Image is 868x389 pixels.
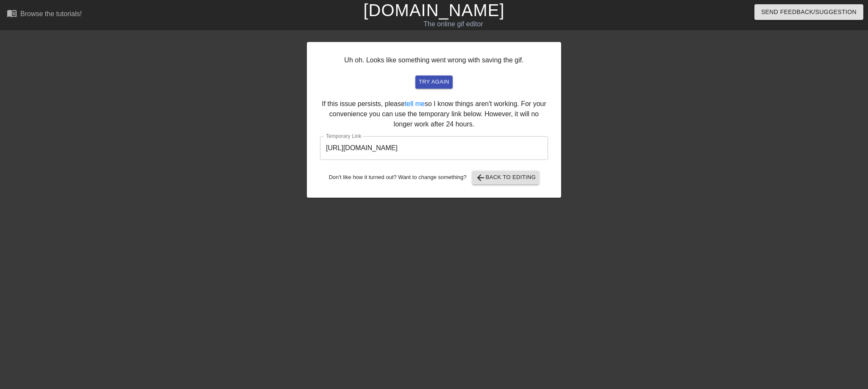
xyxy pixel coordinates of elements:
[307,42,561,198] div: Uh oh. Looks like something went wrong with saving the gif. If this issue persists, please so I k...
[7,8,17,18] span: menu_book
[294,19,613,29] div: The online gif editor
[476,173,486,183] span: arrow_back
[761,7,857,17] span: Send Feedback/Suggestion
[419,77,449,87] span: try again
[320,171,548,185] div: Don't like how it turned out? Want to change something?
[754,4,863,20] button: Send Feedback/Suggestion
[7,8,82,21] a: Browse the tutorials!
[472,171,540,185] button: Back to Editing
[363,1,504,20] a: [DOMAIN_NAME]
[415,76,453,89] button: try again
[405,100,425,107] a: tell me
[320,136,548,160] input: bare
[20,10,82,17] div: Browse the tutorials!
[476,173,536,183] span: Back to Editing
